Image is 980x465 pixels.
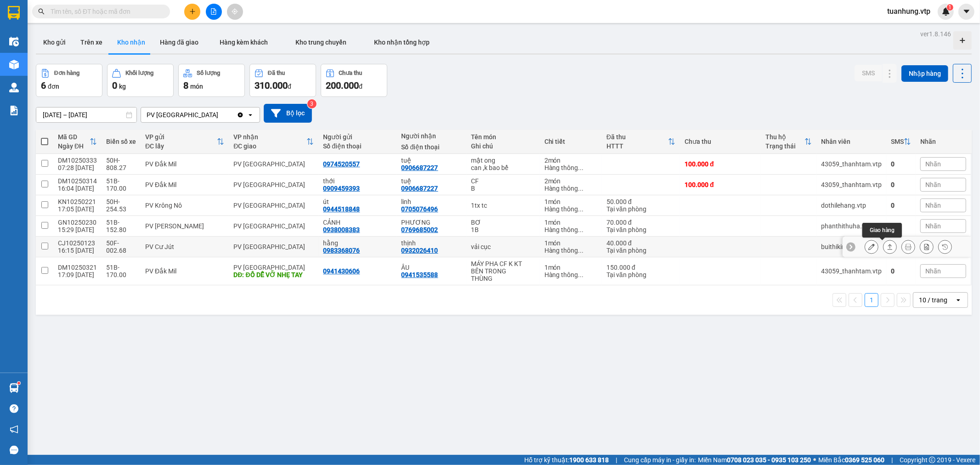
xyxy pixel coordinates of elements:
[821,160,882,168] div: 43059_thanhtam.vtp
[471,164,535,171] div: can ,k bao bể
[54,70,79,76] div: Đơn hàng
[36,31,73,53] button: Kho gửi
[9,64,19,77] span: Nơi gửi:
[925,160,941,168] span: Nhãn
[106,157,136,171] div: 50H-808.27
[606,226,675,233] div: Tại văn phòng
[233,160,314,168] div: PV [GEOGRAPHIC_DATA]
[947,4,953,11] sup: 1
[233,142,306,150] div: ĐC giao
[229,130,318,154] th: Toggle SortBy
[145,267,224,275] div: PV Đắk Mil
[544,264,597,271] div: 1 món
[524,455,609,465] span: Hỗ trợ kỹ thuật:
[578,164,584,171] span: ...
[761,130,816,154] th: Toggle SortBy
[958,4,974,20] button: caret-down
[268,70,285,76] div: Đã thu
[402,164,438,171] div: 0906687227
[323,239,392,247] div: hằng
[58,247,97,254] div: 16:15 [DATE]
[339,70,363,76] div: Chưa thu
[326,80,359,91] span: 200.000
[255,80,288,91] span: 310.000
[9,83,19,92] img: warehouse-icon
[606,264,675,271] div: 150.000 đ
[821,138,882,145] div: Nhân viên
[141,130,229,154] th: Toggle SortBy
[153,31,206,53] button: Hàng đã giao
[323,219,392,226] div: CẢNH
[727,456,811,464] strong: 0708 023 035 - 0935 103 250
[402,264,462,271] div: ÂU
[92,64,128,74] span: PV [PERSON_NAME]
[10,404,18,413] span: question-circle
[925,267,941,275] span: Nhãn
[606,239,675,247] div: 40.000 đ
[145,181,224,188] div: PV Đắk Mil
[955,296,962,304] svg: open
[58,157,97,164] div: DM10250333
[58,177,97,185] div: DM10250314
[578,226,584,233] span: ...
[544,177,597,185] div: 2 món
[233,202,314,209] div: PV [GEOGRAPHIC_DATA]
[606,133,668,141] div: Đã thu
[925,222,941,230] span: Nhãn
[402,205,438,213] div: 0705076496
[578,185,584,192] span: ...
[233,264,314,271] div: PV [GEOGRAPHIC_DATA]
[53,130,102,154] th: Toggle SortBy
[233,243,314,250] div: PV [GEOGRAPHIC_DATA]
[58,133,90,141] div: Mã GD
[190,83,203,90] span: món
[471,219,535,226] div: BƠ
[925,181,941,188] span: Nhãn
[402,239,462,247] div: thịnh
[288,83,291,90] span: đ
[38,8,45,15] span: search
[402,185,438,192] div: 0906687227
[219,110,220,119] input: Selected PV Tân Bình.
[249,64,316,97] button: Đã thu310.000đ
[402,226,438,233] div: 0769685002
[471,226,535,233] div: 1B
[323,247,360,254] div: 0983368076
[948,4,952,11] span: 1
[685,181,756,188] div: 100.000 đ
[125,70,153,76] div: Khối lượng
[471,157,535,164] div: mật ong
[765,142,804,150] div: Trạng thái
[106,264,136,278] div: 51B-170.00
[891,160,911,168] div: 0
[220,39,268,46] span: Hàng kèm khách
[402,132,462,140] div: Người nhận
[544,157,597,164] div: 2 món
[845,456,884,464] strong: 0369 525 060
[374,39,430,46] span: Kho nhận tổng hợp
[471,243,535,250] div: vải cục
[8,6,20,20] img: logo-vxr
[402,143,462,151] div: Số điện thoại
[862,223,902,238] div: Giao hàng
[237,111,244,119] svg: Clear value
[9,37,19,46] img: warehouse-icon
[821,222,882,230] div: phanthithuha.vtp
[189,8,196,15] span: plus
[624,455,696,465] span: Cung cấp máy in - giấy in:
[58,219,97,226] div: GN10250230
[178,64,245,97] button: Số lượng8món
[544,226,597,233] div: Hàng thông thường
[891,181,911,188] div: 0
[544,205,597,213] div: Hàng thông thường
[106,239,136,254] div: 50F-002.68
[183,80,188,91] span: 8
[606,142,668,150] div: HTTT
[58,226,97,233] div: 15:29 [DATE]
[813,458,816,462] span: ⚪️
[58,198,97,205] div: KN10250221
[323,205,360,213] div: 0944518848
[818,455,884,465] span: Miền Bắc
[295,39,346,46] span: Kho trung chuyển
[197,70,220,76] div: Số lượng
